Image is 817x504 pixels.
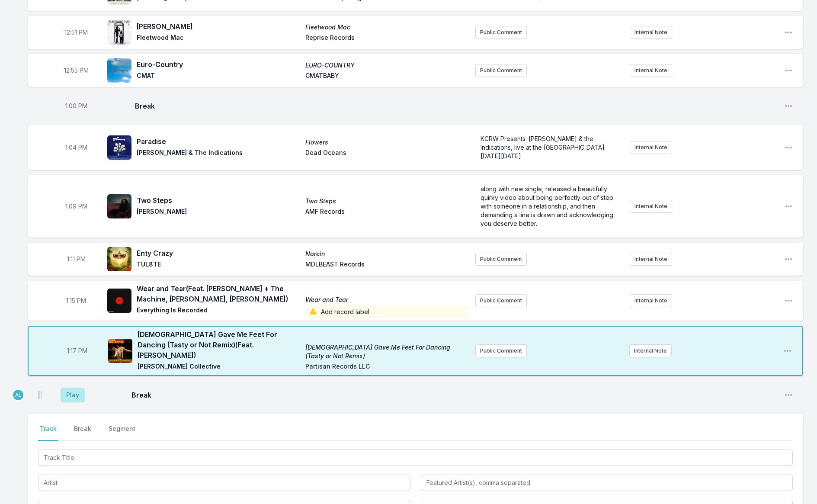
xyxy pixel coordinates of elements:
button: Open playlist item options [784,66,793,75]
button: Open playlist item options [784,255,793,263]
span: Narein [305,250,469,258]
img: Flowers [107,135,131,160]
span: Timestamp [67,255,86,263]
span: Dead Oceans [305,148,469,159]
span: [DEMOGRAPHIC_DATA] Gave Me Feet For Dancing (Tasty or Not Remix) [305,343,468,360]
img: God Gave Me Feet For Dancing (Tasty or Not Remix) [108,339,132,363]
span: Euro-Country [137,59,300,70]
img: Wear and Tear [107,289,131,313]
input: Artist [38,475,410,491]
span: Flowers [305,138,469,147]
span: [PERSON_NAME] [137,207,300,218]
button: Open playlist item options [783,347,792,355]
input: Track Title [38,449,793,466]
button: Open playlist item options [784,296,793,305]
span: [PERSON_NAME] [137,21,300,32]
p: Anne Litt [12,389,24,401]
img: Fleetwood Mac [107,20,131,45]
span: Timestamp [64,28,88,37]
button: Track [38,424,58,441]
span: Timestamp [65,143,87,152]
span: Partisan Records LLC [305,362,468,372]
button: Public Comment [475,64,527,77]
span: AMF Records [305,207,469,218]
span: Timestamp [67,347,87,355]
span: Two Steps [137,195,300,205]
button: Public Comment [475,294,527,307]
button: Open playlist item options [784,102,793,110]
span: Wear and Tear (Feat. [PERSON_NAME] + The Machine, [PERSON_NAME], [PERSON_NAME]) [137,283,300,304]
button: Play [61,388,85,402]
img: EURO-COUNTRY [107,58,131,83]
span: Everything Is Recorded [137,306,300,318]
button: Segment [107,424,137,441]
span: MDLBEAST Records [305,260,469,270]
span: KCRW Presents: [PERSON_NAME] & the Indications, live at the [GEOGRAPHIC_DATA] [DATE][DATE] [481,135,606,160]
span: Enty Crazy [137,248,300,258]
span: Timestamp [64,66,89,75]
button: Internal Note [630,26,672,39]
button: Open playlist item options [784,202,793,211]
button: Public Comment [475,344,527,357]
span: CMATBABY [305,71,469,82]
button: Internal Note [629,344,672,357]
span: Break [131,390,777,400]
button: Open playlist item options [784,28,793,37]
span: Break [135,101,777,111]
span: Two Steps [305,197,469,205]
button: Internal Note [630,141,672,154]
span: EURO-COUNTRY [305,61,469,70]
span: Timestamp [66,296,86,305]
button: Internal Note [630,200,672,213]
button: Public Comment [475,26,527,39]
span: [PERSON_NAME] Collective [138,362,300,372]
input: Featured Artist(s), comma separated [421,475,793,491]
span: along with new single, released a beautifully quirky video about being perfectly out of step with... [481,185,615,227]
span: [DEMOGRAPHIC_DATA] Gave Me Feet For Dancing (Tasty or Not Remix) (Feat. [PERSON_NAME]) [138,329,300,360]
span: Wear and Tear [305,295,469,304]
span: Timestamp [65,102,87,110]
span: Timestamp [65,202,87,211]
span: Fleetwood Mac [137,33,300,44]
img: Two Steps [107,194,131,218]
button: Internal Note [630,253,672,266]
button: Internal Note [630,294,672,307]
span: [PERSON_NAME] & The Indications [137,148,300,159]
span: TUL8TE [137,260,300,270]
img: Drag Handle [38,391,42,399]
span: Reprise Records [305,33,469,44]
span: Add record label [305,306,469,318]
span: CMAT [137,71,300,82]
img: Narein [107,247,131,271]
button: Break [72,424,93,441]
button: Open playlist item options [784,391,793,399]
span: Paradise [137,136,300,147]
span: Fleetwood Mac [305,23,469,32]
button: Internal Note [630,64,672,77]
button: Public Comment [475,253,527,266]
button: Open playlist item options [784,143,793,152]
